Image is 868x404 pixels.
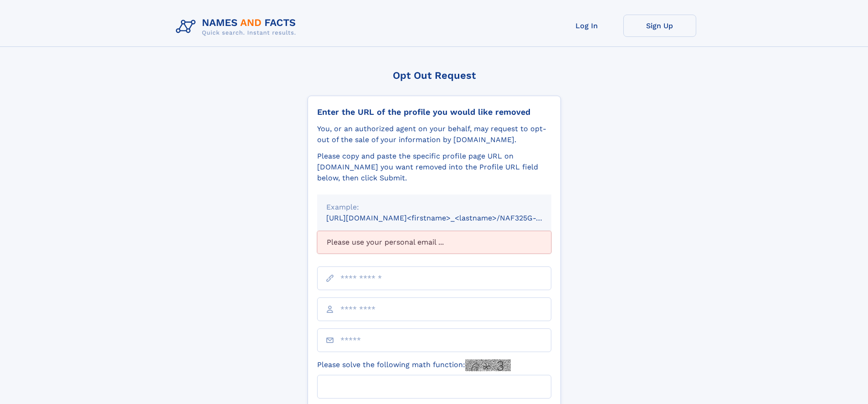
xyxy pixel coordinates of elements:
div: Please use your personal email ... [317,231,551,254]
label: Please solve the following math function: [317,359,511,371]
div: Please copy and paste the specific profile page URL on [DOMAIN_NAME] you want removed into the Pr... [317,151,551,184]
a: Log In [550,15,623,37]
div: Example: [326,202,542,213]
a: Sign Up [623,15,696,37]
div: Opt Out Request [308,70,561,81]
div: You, or an authorized agent on your behalf, may request to opt-out of the sale of your informatio... [317,123,551,145]
div: Enter the URL of the profile you would like removed [317,107,551,117]
small: [URL][DOMAIN_NAME]<firstname>_<lastname>/NAF325G-xxxxxxxx [326,214,569,222]
img: Logo Names and Facts [172,15,303,39]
